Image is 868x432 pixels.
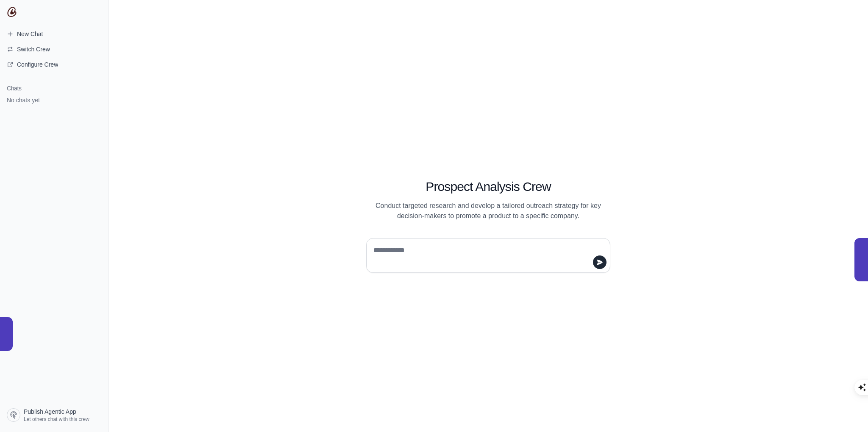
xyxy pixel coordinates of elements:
span: New Chat [17,30,43,38]
span: Publish Agentic App [24,407,76,416]
a: Configure Crew [3,58,105,71]
p: Conduct targeted research and develop a tailored outreach strategy for key decision-makers to pro... [366,201,610,221]
button: Switch Crew [3,42,105,56]
span: Let others chat with this crew [24,416,89,423]
h1: Prospect Analysis Crew [366,179,610,194]
a: Publish Agentic App Let others chat with this crew [3,405,105,425]
span: Switch Crew [17,45,50,53]
img: CrewAI Logo [7,7,17,17]
a: New Chat [3,27,105,41]
span: Configure Crew [17,60,58,69]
